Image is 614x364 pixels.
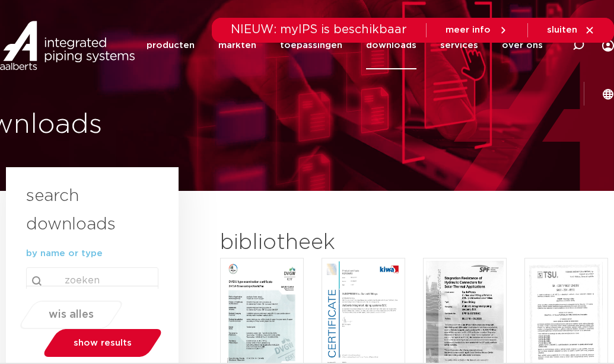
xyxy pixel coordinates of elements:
a: downloads [366,21,416,69]
span: show results [74,339,132,347]
a: over ons [502,21,543,69]
span: sluiten [547,25,577,34]
nav: Menu [147,21,543,69]
a: markten [218,21,256,69]
p: by name or type [26,249,158,258]
span: meer info [446,25,491,34]
a: meer info [446,25,508,36]
span: NIEUW: myIPS is beschikbaar [231,24,407,36]
a: sluiten [547,25,595,36]
h2: bibliotheek [220,229,401,257]
a: show results [41,329,165,357]
div: my IPS [602,21,614,69]
a: services [440,21,478,69]
a: toepassingen [280,21,342,69]
h3: search downloads [26,183,158,240]
a: producten [147,21,195,69]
